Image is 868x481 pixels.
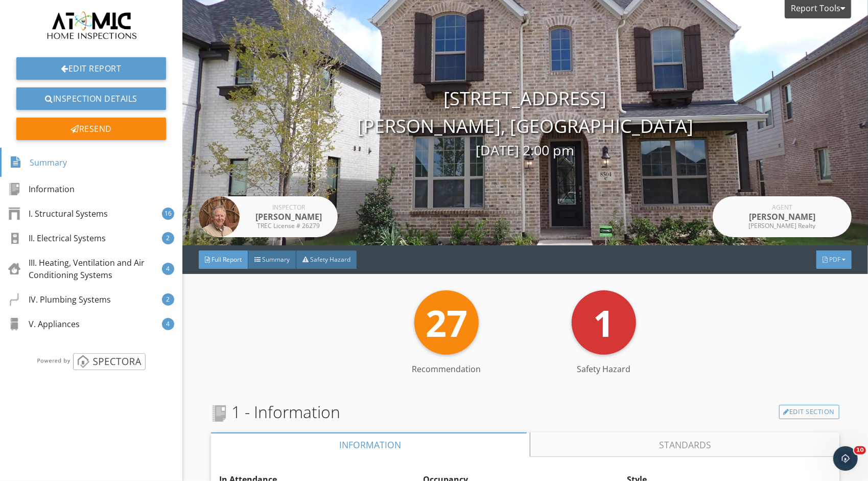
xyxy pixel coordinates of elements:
div: Summary [10,154,67,171]
iframe: Intercom live chat [833,446,858,471]
img: logoAtomic.JPEG [42,8,140,45]
div: TREC License # 26279 [248,223,330,229]
div: 2 [162,232,174,244]
div: IV. Plumbing Systems [8,293,111,306]
div: [PERSON_NAME] [741,211,823,223]
div: II. Electrical Systems [8,232,106,244]
div: Inspector [248,204,330,211]
div: III. Heating, Ventilation and Air Conditioning Systems [8,257,162,281]
div: 16 [162,208,174,220]
div: V. Appliances [8,318,80,330]
div: [STREET_ADDRESS] [PERSON_NAME], [GEOGRAPHIC_DATA] [182,85,868,161]
a: Inspector [PERSON_NAME] TREC License # 26279 [199,196,338,237]
span: Summary [262,255,290,264]
span: 1 - Information [211,400,340,424]
span: PDF [829,255,840,264]
img: me.jpg [199,196,240,237]
span: 1 [593,297,614,348]
span: Safety Hazard [310,255,350,264]
div: 4 [162,318,174,330]
div: 2 [162,293,174,306]
div: Information [8,183,75,195]
div: Recommendation [368,363,525,375]
a: Edit Section [779,405,840,419]
span: 27 [426,297,467,348]
div: [DATE] 2:00 pm [182,140,868,161]
div: I. Structural Systems [8,208,108,220]
span: 10 [854,446,866,454]
div: Agent [741,204,823,211]
a: Inspection Details [16,87,166,110]
span: Full Report [212,255,242,264]
div: Safety Hazard [525,363,683,375]
div: [PERSON_NAME] Realty [741,223,823,229]
div: 4 [162,263,174,275]
img: powered_by_spectora_2.png [35,353,148,370]
div: Resend [16,118,166,140]
a: Edit Report [16,57,166,80]
div: [PERSON_NAME] [248,211,330,223]
a: Standards [530,432,839,457]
